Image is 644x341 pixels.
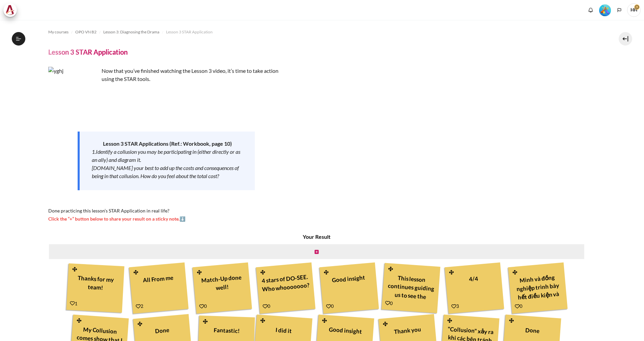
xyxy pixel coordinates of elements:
[596,4,614,16] a: Level #5
[387,266,394,272] i: Drag and drop this note
[92,148,240,163] em: 1.Identify a collusion you may be participating in (either directly or as an ally) and diagram it.
[326,304,331,309] i: Add a Like
[103,140,232,147] strong: Lesson 3 STAR Applications (Ref.: Workbook, page 10)
[103,29,159,35] span: Lesson 3: Diagnosing the Drama
[48,27,596,37] nav: Navigation bar
[514,302,522,310] div: 0
[627,3,641,17] a: User menu
[48,67,99,117] img: yghj
[326,302,334,310] div: 0
[133,271,184,303] div: All From me
[515,304,520,309] i: Add a Like
[262,302,270,310] div: 0
[48,208,169,214] span: Done practicing this lesson’s STAR Application in real life?
[75,28,97,36] a: OPO VN B2
[385,271,436,303] div: This lesson continues guiding us to see the others as people and don't force lf
[70,272,120,302] div: Thanks for my team!
[72,267,78,272] i: Drag and drop this note
[263,304,268,309] i: Add a Like
[166,29,213,35] span: Lesson 3 STAR Application
[133,270,139,275] i: Drag and drop this note
[323,271,375,303] div: Good insight
[196,271,248,303] div: Match-Up done well!
[48,48,128,56] h4: Lesson 3 STAR Application
[451,302,459,310] div: 3
[627,3,641,17] span: HH
[385,301,390,306] i: Add a Like
[385,299,393,307] div: 0
[166,28,213,36] a: Lesson 3 STAR Application
[70,300,78,307] div: 1
[137,321,143,326] i: Drag and drop this note
[5,5,15,15] img: Architeck
[382,321,388,326] i: Drag and drop this note
[614,5,624,15] button: Languages
[102,67,278,82] span: Now that you’ve finished watching the Lesson 3 video, it’s time to take action using the STAR tools.
[451,304,456,309] i: Add a Like
[448,270,455,275] i: Drag and drop this note
[512,271,563,303] div: Mình và đồng nghiệp trình bày hết điều kiện và hoàn cảnh của nhau từ đó tìm điểm thống nhất
[586,5,596,15] div: Show notification window with no new notifications
[136,304,141,309] i: Add a Like
[92,165,239,179] em: [DOMAIN_NAME] your best to add up the costs and consequences of being in that collusion. How do y...
[260,270,266,275] i: Drag and drop this note
[322,318,328,323] i: Drag and drop this note
[48,28,69,36] a: My courses
[3,3,20,17] a: Architeck Architeck
[76,318,82,323] i: Drag and drop this note
[260,318,266,323] i: Drag and drop this note
[447,318,453,323] i: Drag and drop this note
[315,250,319,254] i: Create new note in this column
[75,29,97,35] span: OPO VN B2
[48,29,69,35] span: My courses
[196,270,203,275] i: Drag and drop this note
[512,270,518,275] i: Drag and drop this note
[203,319,209,324] i: Drag and drop this note
[199,302,207,310] div: 0
[48,216,185,222] span: Click the “+” button below to share your result on a sticky note.⬇️
[449,271,500,303] div: 4/4
[70,301,75,306] i: Add a Like
[509,318,515,323] i: Drag and drop this note
[199,304,204,309] i: Add a Like
[599,4,611,16] img: Level #5
[599,4,611,16] div: Level #5
[135,302,143,310] div: 2
[48,233,585,241] h4: Your Result
[323,270,329,275] i: Drag and drop this note
[260,271,311,303] div: 4 stars of DO-SEE. Who whooooooo?
[103,28,159,36] a: Lesson 3: Diagnosing the Drama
